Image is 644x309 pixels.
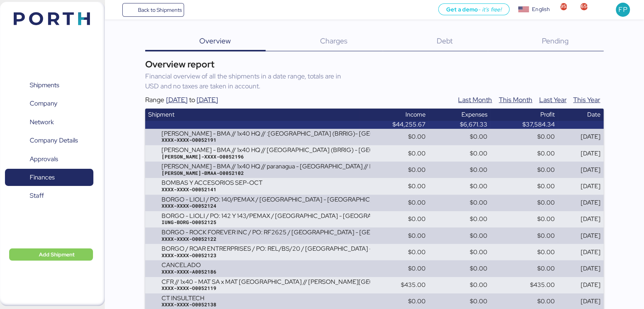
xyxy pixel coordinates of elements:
[490,277,558,293] td: $435.00
[490,178,558,194] td: $0.00
[162,301,357,308] div: XXXX-XXXX-O0052138
[360,260,429,277] td: $0.00
[558,145,604,162] td: [DATE]
[558,195,604,211] td: [DATE]
[360,211,429,227] td: $0.00
[360,178,429,194] td: $0.00
[490,109,558,121] th: Profit
[618,5,627,14] span: FP
[490,244,558,260] td: $0.00
[30,80,59,91] span: Shipments
[429,277,490,293] td: $0.00
[490,260,558,277] td: $0.00
[558,162,604,178] td: [DATE]
[360,244,429,260] td: $0.00
[360,129,429,145] td: $0.00
[429,129,490,145] td: $0.00
[5,187,93,205] a: Staff
[39,250,75,259] span: Add Shipment
[458,94,492,106] span: Last Month
[30,117,54,128] span: Network
[162,236,370,243] div: XXXX-XXXX-O0052122
[558,277,604,293] td: [DATE]
[30,154,58,165] span: Approvals
[536,91,570,109] button: Last Year
[162,147,370,154] div: [PERSON_NAME] - BMA // 1x40 HQ // [GEOGRAPHIC_DATA] (BRRIG) - [GEOGRAPHIC_DATA] // MBL: PENDIENTE...
[162,163,370,170] div: [PERSON_NAME] - BMA // 1x40 HQ // paranagua - [GEOGRAPHIC_DATA] // MBL: PENDIENTE- HBL: ADME25577...
[162,186,357,193] div: XXXX-XXXX-O0052141
[162,262,357,269] div: CANCELADO
[429,162,490,178] td: $0.00
[360,145,429,162] td: $0.00
[162,229,370,236] div: BORGO - ROCK FOREVER INC / PO: RF2625 / [GEOGRAPHIC_DATA] - [GEOGRAPHIC_DATA] / 1x20 / TARSEP
[532,5,549,13] div: English
[162,269,357,275] div: XXXX-XXXX-A0052186
[30,190,44,201] span: Staff
[490,195,558,211] td: $0.00
[162,154,370,160] div: [PERSON_NAME]-XXXX-O0052196
[145,109,360,121] th: Shipment
[542,36,569,46] span: Pending
[360,227,429,244] td: $0.00
[109,3,122,16] button: Menu
[429,109,490,121] th: Expenses
[360,195,429,211] td: $0.00
[360,277,429,293] td: $435.00
[162,203,370,210] div: XXXX-XXXX-O0052124
[429,211,490,227] td: $0.00
[122,3,184,17] a: Back to Shipments
[490,145,558,162] td: $0.00
[429,178,490,194] td: $0.00
[30,172,54,183] span: Finances
[455,91,496,109] button: Last Month
[360,109,429,121] th: Income
[199,36,231,46] span: Overview
[197,95,218,105] div: [DATE]
[558,109,604,121] th: Date
[5,169,93,186] a: Finances
[499,94,532,106] span: This Month
[9,248,93,261] button: Add Shipment
[5,113,93,131] a: Network
[5,150,93,168] a: Approvals
[162,295,357,302] div: CT INSULTECH
[162,245,370,252] div: BORGO / ROAR ENTRERPRISES / PO: REL/BS/20 / [GEOGRAPHIC_DATA] - [GEOGRAPHIC_DATA] / 1x20 / TARSEP
[162,213,370,219] div: BORGO - LIOLI / PO: 142 Y 143/PEMAX / [GEOGRAPHIC_DATA] - [GEOGRAPHIC_DATA] / 2x40 / TARSEP
[429,227,490,244] td: $0.00
[145,95,164,105] div: Range
[460,120,487,128] span: $6,671.33
[570,91,604,109] button: This Year
[539,94,566,106] span: Last Year
[558,227,604,244] td: [DATE]
[490,129,558,145] td: $0.00
[490,211,558,227] td: $0.00
[30,135,78,146] span: Company Details
[162,196,370,203] div: BORGO - LIOLI / PO: 140/PEMAX / [GEOGRAPHIC_DATA] - [GEOGRAPHIC_DATA] / 2x40 / TARSEP
[558,244,604,260] td: [DATE]
[429,244,490,260] td: $0.00
[490,227,558,244] td: $0.00
[360,162,429,178] td: $0.00
[162,130,370,137] div: [PERSON_NAME] - BMA // 1x40 HQ // :[GEOGRAPHIC_DATA] (BRRIG)- [GEOGRAPHIC_DATA] // MBL: PENDIENTE...
[558,129,604,145] td: [DATE]
[495,91,536,109] button: This Month
[392,120,426,128] span: $44,255.67
[5,95,93,112] a: Company
[189,95,195,105] div: to
[162,137,370,144] div: XXXX-XXXX-O0052191
[162,179,357,186] div: BOMBAS Y ACCESORIOS SEP-OCT
[558,178,604,194] td: [DATE]
[437,36,453,46] span: Debt
[138,5,181,14] span: Back to Shipments
[429,195,490,211] td: $0.00
[162,170,370,177] div: [PERSON_NAME]-BMAA-O0052102
[490,162,558,178] td: $0.00
[5,132,93,149] a: Company Details
[558,211,604,227] td: [DATE]
[558,260,604,277] td: [DATE]
[166,95,187,105] div: [DATE]
[30,98,58,109] span: Company
[162,285,370,292] div: XXXX-XXXX-O0052119
[145,58,604,71] div: Overview report
[573,94,600,106] span: This Year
